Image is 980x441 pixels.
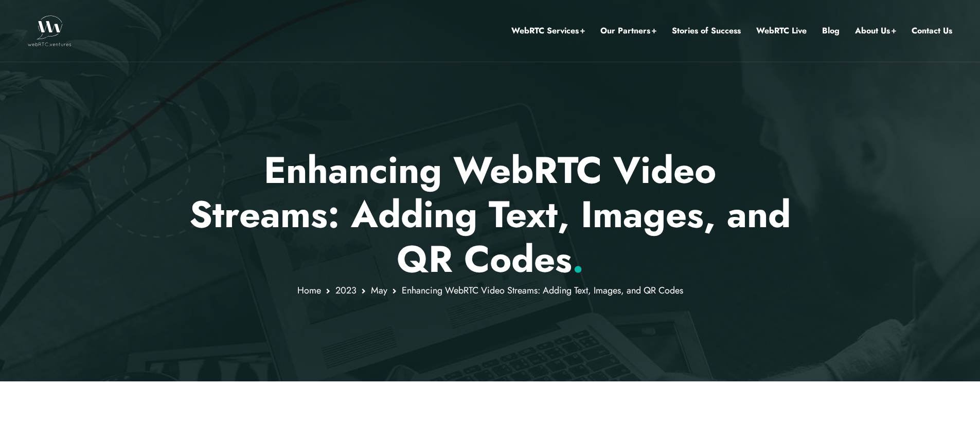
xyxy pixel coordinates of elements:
[672,24,741,38] a: Stories of Success
[855,24,896,38] a: About Us
[335,284,357,297] a: 2023
[297,284,321,297] a: Home
[402,284,683,297] span: Enhancing WebRTC Video Streams: Adding Text, Images, and QR Codes
[600,24,656,38] a: Our Partners
[572,232,584,286] span: .
[822,24,840,38] a: Blog
[371,284,387,297] a: May
[912,24,952,38] a: Contact Us
[756,24,807,38] a: WebRTC Live
[28,15,72,46] img: WebRTC.ventures
[189,148,791,281] p: Enhancing WebRTC Video Streams: Adding Text, Images, and QR Codes
[511,24,585,38] a: WebRTC Services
